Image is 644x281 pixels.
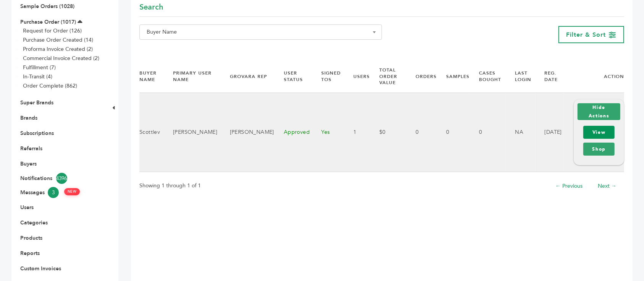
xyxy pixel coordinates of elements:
[23,73,52,80] a: In-Transit (4)
[312,60,344,93] th: Signed TOS
[163,93,220,172] td: [PERSON_NAME]
[555,182,583,190] a: ← Previous
[20,219,48,226] a: Categories
[437,93,469,172] td: 0
[564,60,624,93] th: Action
[437,60,469,93] th: Samples
[48,187,59,198] span: 3
[312,93,344,172] td: Yes
[139,60,163,93] th: Buyer Name
[144,27,378,37] span: Buyer Name
[506,60,535,93] th: Last Login
[406,60,437,93] th: Orders
[20,187,98,198] a: Messages3 NEW
[20,145,42,152] a: Referrals
[139,2,163,13] span: Search
[23,27,82,34] a: Request for Order (126)
[274,93,312,172] td: Approved
[344,60,370,93] th: Users
[20,18,76,26] a: Purchase Order (1017)
[583,143,615,156] a: Shop
[274,60,312,93] th: User Status
[535,60,565,93] th: Reg. Date
[23,45,93,53] a: Proforma Invoice Created (2)
[139,181,201,190] p: Showing 1 through 1 of 1
[406,93,437,172] td: 0
[469,60,506,93] th: Cases Bought
[23,55,99,62] a: Commercial Invoice Created (2)
[64,188,80,195] span: NEW
[20,250,40,257] a: Reports
[370,93,406,172] td: $0
[220,60,274,93] th: Grovara Rep
[370,60,406,93] th: Total Order Value
[506,93,535,172] td: NA
[598,182,616,190] a: Next →
[23,82,77,89] a: Order Complete (862)
[469,93,506,172] td: 0
[139,24,382,40] span: Buyer Name
[20,130,54,137] a: Subscriptions
[578,103,620,120] button: Hide Actions
[20,204,34,211] a: Users
[20,160,37,167] a: Buyers
[23,64,56,71] a: Fulfillment (7)
[20,114,37,122] a: Brands
[20,3,74,10] a: Sample Orders (1028)
[163,60,220,93] th: Primary User Name
[56,173,67,184] span: 4396
[220,93,274,172] td: [PERSON_NAME]
[20,173,98,184] a: Notifications4396
[566,31,606,39] span: Filter & Sort
[344,93,370,172] td: 1
[583,126,615,139] a: View
[535,93,565,172] td: [DATE]
[139,93,163,172] td: Scottlev
[23,36,93,44] a: Purchase Order Created (14)
[20,234,42,242] a: Products
[20,265,61,272] a: Custom Invoices
[20,99,53,106] a: Super Brands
